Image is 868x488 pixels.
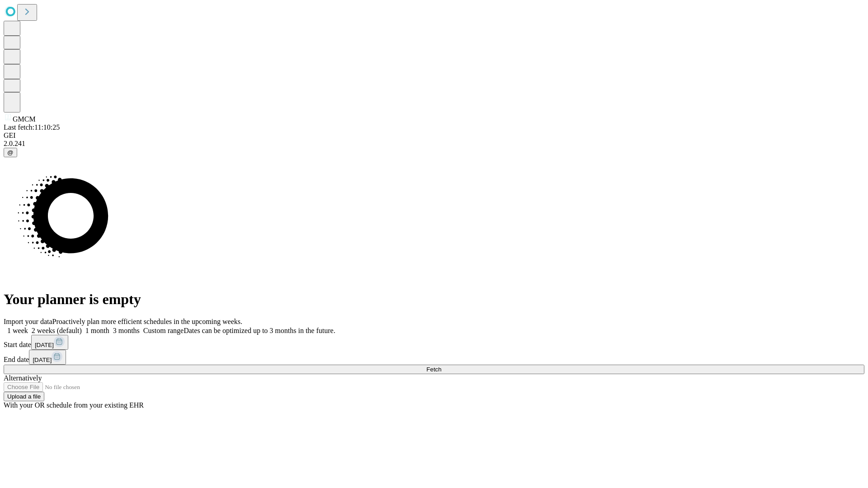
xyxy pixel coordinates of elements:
[4,318,52,325] span: Import your data
[33,357,52,363] span: [DATE]
[143,327,184,334] span: Custom range
[4,131,864,140] div: GEI
[426,366,441,373] span: Fetch
[4,392,44,401] button: Upload a file
[52,318,242,325] span: Proactively plan more efficient schedules in the upcoming weeks.
[4,148,17,157] button: @
[7,149,14,156] span: @
[4,401,144,409] span: With your OR schedule from your existing EHR
[32,327,82,334] span: 2 weeks (default)
[4,374,42,382] span: Alternatively
[13,115,36,123] span: GMCM
[31,335,68,350] button: [DATE]
[4,291,864,308] h1: Your planner is empty
[4,350,864,365] div: End date
[4,123,60,131] span: Last fetch: 11:10:25
[184,327,335,334] span: Dates can be optimized up to 3 months in the future.
[4,140,864,148] div: 2.0.241
[35,342,54,348] span: [DATE]
[29,350,66,365] button: [DATE]
[4,335,864,350] div: Start date
[7,327,28,334] span: 1 week
[113,327,140,334] span: 3 months
[85,327,109,334] span: 1 month
[4,365,864,374] button: Fetch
